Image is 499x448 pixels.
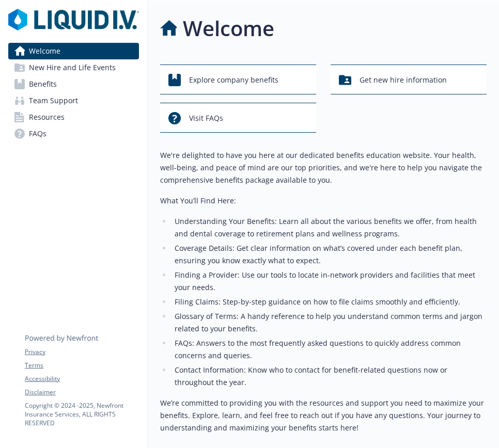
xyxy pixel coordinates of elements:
[171,310,487,335] li: Glossary of Terms: A handy reference to help you understand common terms and jargon related to yo...
[171,337,487,362] li: FAQs: Answers to the most frequently asked questions to quickly address common concerns and queries.
[160,103,316,133] button: Visit FAQs
[25,374,138,383] a: Accessibility
[29,43,60,59] span: Welcome
[8,76,139,92] a: Benefits
[171,296,487,308] li: Filing Claims: Step-by-step guidance on how to file claims smoothly and efficiently.
[160,149,487,186] p: We're delighted to have you here at our dedicated benefits education website. Your health, well-b...
[171,215,487,240] li: Understanding Your Benefits: Learn all about the various benefits we offer, from health and denta...
[29,92,78,109] span: Team Support
[8,125,139,142] a: FAQs
[171,242,487,267] li: Coverage Details: Get clear information on what’s covered under each benefit plan, ensuring you k...
[8,43,139,59] a: Welcome
[25,347,138,357] a: Privacy
[160,195,487,207] p: What You’ll Find Here:
[29,59,116,76] span: New Hire and Life Events
[8,109,139,125] a: Resources
[29,109,65,125] span: Resources
[25,401,138,427] p: Copyright © 2024 - 2025 , Newfront Insurance Services, ALL RIGHTS RESERVED
[8,92,139,109] a: Team Support
[189,70,278,90] span: Explore company benefits
[29,76,57,92] span: Benefits
[331,65,487,94] button: Get new hire information
[8,59,139,76] a: New Hire and Life Events
[160,397,487,434] p: We’re committed to providing you with the resources and support you need to maximize your benefit...
[171,364,487,389] li: Contact Information: Know who to contact for benefit-related questions now or throughout the year.
[183,13,274,44] h1: Welcome
[29,125,46,142] span: FAQs
[189,108,223,128] span: Visit FAQs
[360,70,447,90] span: Get new hire information
[25,361,138,370] a: Terms
[171,269,487,294] li: Finding a Provider: Use our tools to locate in-network providers and facilities that meet your ne...
[25,388,138,397] a: Disclaimer
[160,65,316,94] button: Explore company benefits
